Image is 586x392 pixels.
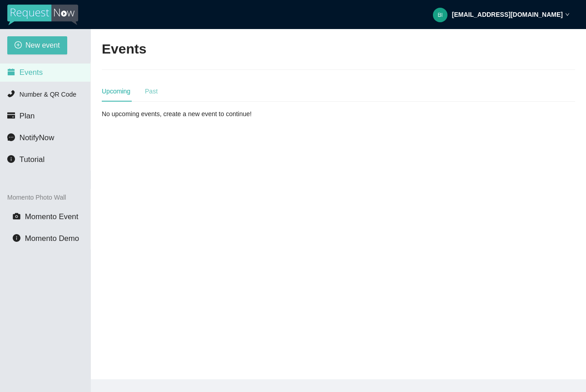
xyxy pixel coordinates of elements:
[25,39,60,51] span: New event
[7,133,15,141] span: message
[15,41,22,50] span: plus-circle
[20,133,54,142] span: NotifyNow
[20,68,43,77] span: Events
[7,36,67,54] button: plus-circleNew event
[145,86,158,96] div: Past
[20,91,76,98] span: Number & QR Code
[25,234,79,243] span: Momento Demo
[7,112,15,119] span: credit-card
[7,155,15,163] span: info-circle
[13,212,20,220] span: camera
[7,5,78,25] img: RequestNow
[7,68,15,76] span: calendar
[13,234,20,242] span: info-circle
[565,12,570,17] span: down
[102,109,255,119] div: No upcoming events, create a new event to continue!
[433,8,447,22] img: b573f13d72a41b61daee4edec3c6a9f1
[25,212,79,221] span: Momento Event
[20,155,45,164] span: Tutorial
[20,112,35,120] span: Plan
[7,90,15,98] span: phone
[452,11,563,18] strong: [EMAIL_ADDRESS][DOMAIN_NAME]
[102,86,130,96] div: Upcoming
[102,40,146,59] h2: Events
